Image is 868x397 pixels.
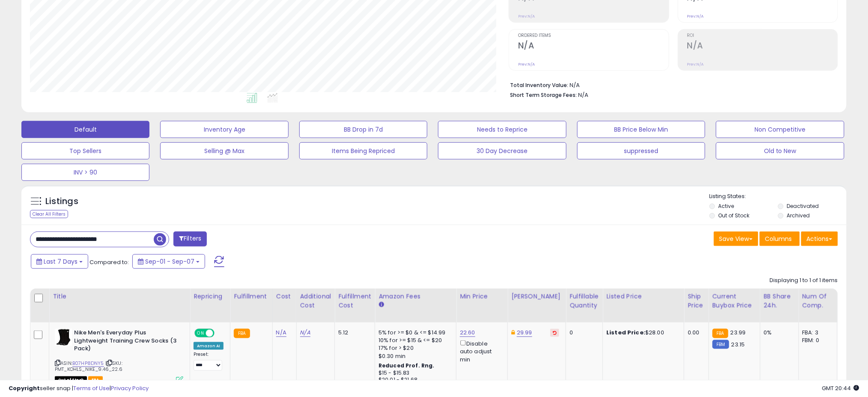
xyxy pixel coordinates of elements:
div: 0.00 [688,329,702,337]
p: Listing States: [710,192,847,201]
span: Sep-01 - Sep-07 [145,257,194,266]
div: seller snap | | [9,385,149,393]
div: Min Price [460,292,504,301]
div: Displaying 1 to 1 of 1 items [770,277,838,285]
span: 23.15 [731,340,745,349]
b: Total Inventory Value: [510,81,568,89]
li: N/A [510,79,832,90]
small: FBA [234,329,250,338]
div: $28.00 [606,329,677,337]
div: Title [53,292,186,301]
label: Deactivated [787,202,819,210]
button: BB Price Below Min [577,121,705,138]
div: 10% for >= $15 & <= $20 [379,337,450,344]
button: Save View [714,232,758,246]
small: Prev: N/A [687,62,704,67]
div: $20.01 - $21.68 [379,376,450,384]
span: All listings that are currently out of stock and unavailable for purchase on Amazon [55,376,87,384]
div: 5.12 [338,329,368,337]
div: FBM: 0 [802,337,831,344]
a: Privacy Policy [111,384,149,392]
a: 22.60 [460,328,475,337]
button: suppressed [577,142,705,159]
b: Reduced Prof. Rng. [379,362,435,369]
span: 2025-09-15 20:44 GMT [822,384,859,392]
div: BB Share 24h. [764,292,795,310]
span: N/A [578,91,588,99]
b: Nike Men's Everyday Plus Lightweight Training Crew Socks (3 Pack) [74,329,178,355]
div: 0 [570,329,596,337]
span: ROI [687,33,838,38]
button: Filters [173,232,207,247]
button: Selling @ Max [160,142,288,159]
div: Num of Comp. [802,292,834,310]
div: Listed Price [606,292,680,301]
button: Items Being Repriced [299,142,427,159]
h5: Listings [45,195,78,208]
div: ASIN: [55,329,183,383]
div: Fulfillable Quantity [570,292,599,310]
strong: Copyright [9,384,40,392]
a: N/A [276,328,286,337]
h2: N/A [687,41,838,52]
div: Clear All Filters [30,210,68,218]
button: 30 Day Decrease [438,142,566,159]
span: 23.99 [731,328,746,337]
button: Inventory Age [160,121,288,138]
label: Out of Stock [719,212,750,219]
div: $0.30 min [379,352,450,360]
a: Terms of Use [73,384,110,392]
div: 5% for >= $0 & <= $14.99 [379,329,450,337]
div: Cost [276,292,293,301]
span: Last 7 Days [44,257,78,266]
div: Preset: [194,352,224,371]
div: [PERSON_NAME] [511,292,562,301]
span: OFF [213,330,227,337]
button: Top Sellers [21,142,149,159]
div: Amazon AI [194,342,224,350]
div: Ship Price [688,292,705,310]
span: Columns [765,235,792,243]
button: Old to New [716,142,844,159]
div: Fulfillment Cost [338,292,371,310]
h2: N/A [518,41,668,52]
b: Listed Price: [606,328,645,337]
button: BB Drop in 7d [299,121,427,138]
button: INV > 90 [21,164,149,181]
span: ON [195,330,206,337]
a: 29.99 [517,328,532,337]
button: Non Competitive [716,121,844,138]
small: Amazon Fees. [379,301,384,309]
span: FBA [88,376,103,384]
small: Prev: N/A [518,14,535,19]
button: Actions [801,232,838,246]
div: Repricing [194,292,227,301]
small: Prev: N/A [687,14,704,19]
div: Current Buybox Price [713,292,757,310]
button: Sep-01 - Sep-07 [132,254,205,269]
a: B07HP8DNY5 [72,360,104,367]
span: Compared to: [89,258,129,266]
button: Default [21,121,149,138]
span: Ordered Items [518,33,668,38]
label: Active [719,202,734,210]
button: Needs to Reprice [438,121,566,138]
div: 0% [764,329,792,337]
div: Amazon Fees [379,292,453,301]
span: | SKU: PMT_KOHLS_NIKE_9.46_22.6 [55,360,122,373]
button: Last 7 Days [31,254,88,269]
div: 17% for > $20 [379,344,450,352]
div: FBA: 3 [802,329,831,337]
img: 31rAC-XnIpL._SL40_.jpg [55,329,72,346]
div: Fulfillment [234,292,268,301]
small: FBM [713,340,729,349]
b: Short Term Storage Fees: [510,91,577,99]
div: $15 - $15.83 [379,370,450,377]
small: Prev: N/A [518,62,535,67]
a: N/A [300,328,310,337]
label: Archived [787,212,810,219]
small: FBA [713,329,728,338]
button: Columns [760,232,800,246]
div: Disable auto adjust min [460,339,501,364]
div: Additional Cost [300,292,331,310]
